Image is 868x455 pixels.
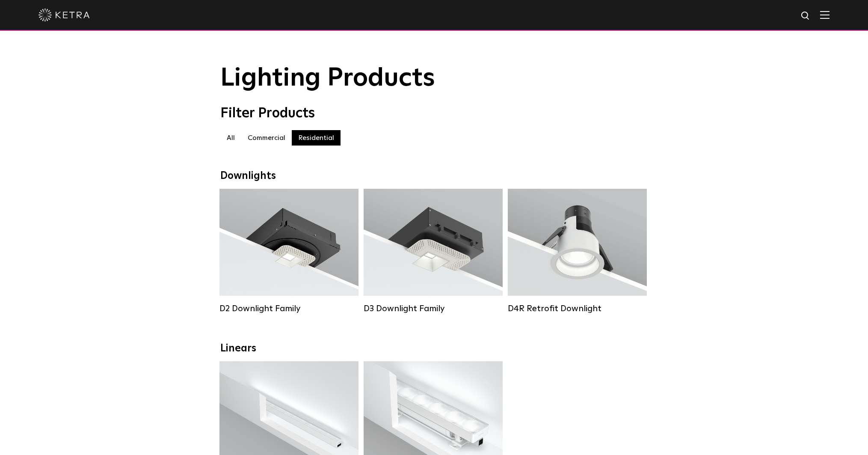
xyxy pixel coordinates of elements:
[39,9,90,21] img: ketra-logo-2019-white
[292,130,341,146] label: Residential
[364,303,503,314] div: D3 Downlight Family
[220,105,648,122] div: Filter Products
[508,303,647,314] div: D4R Retrofit Downlight
[800,11,811,21] img: search icon
[508,189,647,314] a: D4R Retrofit Downlight Lumen Output:800Colors:White / BlackBeam Angles:15° / 25° / 40° / 60°Watta...
[220,130,241,146] label: All
[219,303,358,314] div: D2 Downlight Family
[241,130,292,146] label: Commercial
[364,189,503,314] a: D3 Downlight Family Lumen Output:700 / 900 / 1100Colors:White / Black / Silver / Bronze / Paintab...
[820,11,829,19] img: Hamburger%20Nav.svg
[220,170,648,182] div: Downlights
[219,189,358,314] a: D2 Downlight Family Lumen Output:1200Colors:White / Black / Gloss Black / Silver / Bronze / Silve...
[220,65,435,91] span: Lighting Products
[220,342,648,355] div: Linears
